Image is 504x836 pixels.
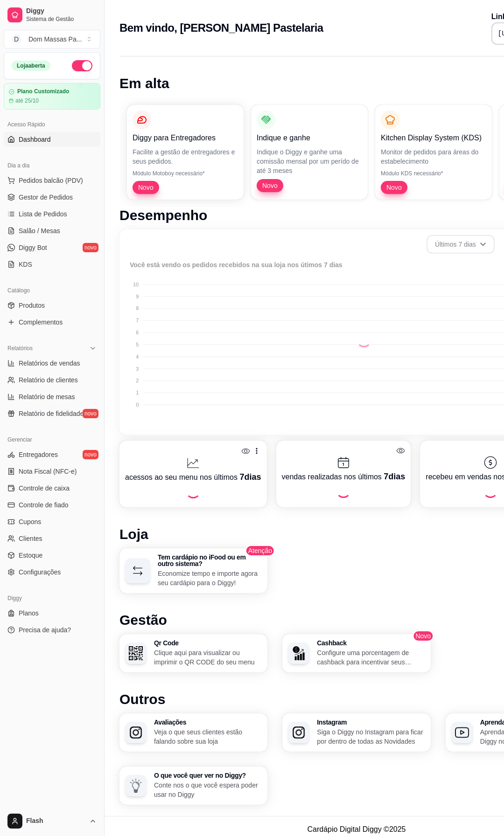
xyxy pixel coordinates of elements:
[375,105,492,200] button: Kitchen Display System (KDS)Monitor de pedidos para áreas do estabelecimentoMódulo KDS necessário...
[4,158,100,173] div: Dia a dia
[154,648,262,667] p: Clique aqui para visualizar ou imprimir o QR CODE do seu menu
[4,447,100,462] a: Entregadoresnovo
[19,534,42,543] span: Clientes
[4,283,100,298] div: Catálogo
[4,190,100,205] a: Gestor de Pedidos
[19,359,80,368] span: Relatórios de vendas
[72,60,92,71] button: Alterar Status
[427,235,495,254] button: Últimos 7 dias
[282,634,430,672] button: CashbackCashbackConfigure uma porcentagem de cashback para incentivar seus clientes a comprarem e...
[19,243,47,252] span: Diggy Bot
[251,105,368,200] button: Indique e ganheIndique o Diggy e ganhe uma comissão mensal por um perído de até 3 mesesNovo
[317,719,425,725] h3: Instagram
[158,569,262,587] p: Economize tempo e importe agora seu cardápio para o Diggy!
[119,713,267,752] button: AvaliaçõesAvaliaçõesVeja o que seus clientes estão falando sobre sua loja
[129,725,143,739] img: Avaliações
[455,725,469,739] img: Aprenda a usar
[4,132,100,147] a: Dashboard
[119,634,267,672] button: Qr CodeQr CodeClique aqui para visualizar ou imprimir o QR CODE do seu menu
[125,470,261,484] p: acessos ao seu menu nos últimos
[357,332,371,347] div: Loading
[257,147,362,175] p: Indique o Diggy e ganhe uma comissão mensal por um perído de até 3 meses
[19,467,77,476] span: Nota Fiscal (NFC-e)
[19,517,41,526] span: Cupons
[19,209,67,219] span: Lista de Pedidos
[381,170,486,177] p: Módulo KDS necessário*
[12,61,50,71] div: Loja aberta
[4,606,100,621] a: Planos
[19,450,58,459] span: Entregadores
[136,402,139,408] tspan: 0
[136,366,139,372] tspan: 3
[381,147,486,166] p: Monitor de pedidos para áreas do estabelecimento
[292,646,306,660] img: Cashback
[19,226,60,235] span: Salão / Mesas
[4,315,100,330] a: Complementos
[19,567,61,577] span: Configurações
[4,481,100,496] a: Controle de caixa
[136,390,139,395] tspan: 1
[257,132,362,144] p: Indique e ganhe
[336,483,351,498] div: Loading
[4,356,100,371] a: Relatórios de vendas
[154,719,262,725] h3: Avaliações
[19,409,84,418] span: Relatório de fidelidade
[4,389,100,404] a: Relatório de mesas
[239,472,261,482] span: 7 dias
[4,548,100,563] a: Estoque
[19,135,51,144] span: Dashboard
[136,342,139,347] tspan: 5
[133,147,238,166] p: Facilite a gestão de entregadores e seus pedidos.
[317,648,425,667] p: Configure uma porcentagem de cashback para incentivar seus clientes a comprarem em sua loja
[133,132,238,144] p: Diggy para Entregadores
[28,35,82,44] div: Dom Massas Pa ...
[4,240,100,255] a: Diggy Botnovo
[129,646,143,660] img: Qr Code
[259,181,281,190] span: Novo
[19,484,70,493] span: Controle de caixa
[4,373,100,387] a: Relatório de clientes
[133,282,139,287] tspan: 10
[4,810,100,832] button: Flash
[19,176,83,185] span: Pedidos balcão (PDV)
[26,817,85,825] span: Flash
[19,318,63,327] span: Complementos
[154,772,262,779] h3: O que você quer ver no Diggy?
[4,207,100,221] a: Lista de Pedidos
[136,318,139,323] tspan: 7
[4,30,100,48] button: Select a team
[136,294,139,299] tspan: 9
[136,354,139,359] tspan: 4
[4,432,100,447] div: Gerenciar
[19,260,32,269] span: KDS
[4,531,100,546] a: Clientes
[4,223,100,238] a: Salão / Mesas
[19,500,69,510] span: Controle de fiado
[4,591,100,606] div: Diggy
[413,630,434,642] span: Novo
[292,725,306,739] img: Instagram
[483,483,498,498] div: Loading
[4,257,100,272] a: KDS
[129,779,143,793] img: O que você quer ver no Diggy?
[383,183,406,192] span: Novo
[17,88,69,95] article: Plano Customizado
[384,472,405,481] span: 7 dias
[26,7,97,15] span: Diggy
[4,565,100,580] a: Configurações
[4,514,100,529] a: Cupons
[19,551,42,560] span: Estoque
[15,97,39,104] article: até 25/10
[133,170,238,177] p: Módulo Motoboy necessário*
[186,484,201,498] div: Loading
[4,497,100,512] a: Controle de fiado
[317,640,425,646] h3: Cashback
[282,713,430,752] button: InstagramInstagramSiga o Diggy no Instagram para ficar por dentro de todas as Novidades
[4,117,100,132] div: Acesso Rápido
[317,727,425,746] p: Siga o Diggy no Instagram para ficar por dentro de todas as Novidades
[19,375,78,385] span: Relatório de clientes
[12,35,21,44] span: D
[136,378,139,383] tspan: 2
[158,554,262,567] h3: Tem cardápio no iFood ou em outro sistema?
[19,625,71,635] span: Precisa de ajuda?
